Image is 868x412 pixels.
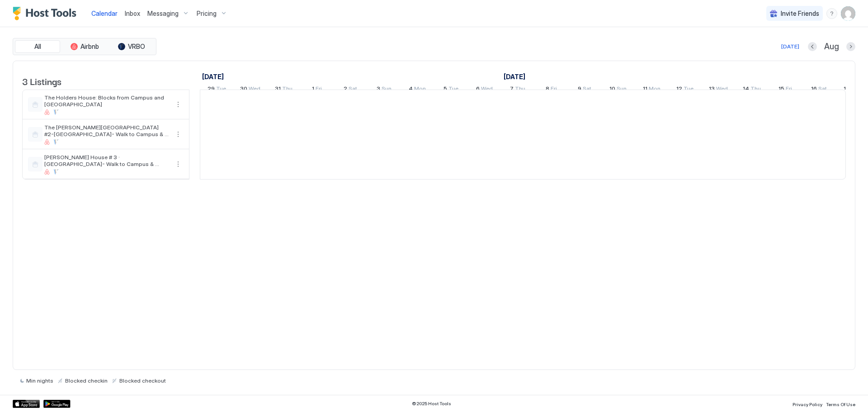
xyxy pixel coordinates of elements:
span: Messaging [147,9,179,18]
span: Blocked checkin [65,377,108,384]
a: Privacy Policy [793,399,822,408]
a: July 31, 2025 [273,83,295,96]
span: Wed [249,85,260,95]
span: Terms Of Use [826,402,855,407]
a: August 12, 2025 [674,83,696,96]
a: August 13, 2025 [707,83,730,96]
span: 1 [312,85,314,95]
span: Inbox [125,9,140,17]
span: All [34,43,41,51]
span: Tue [448,85,458,95]
a: August 7, 2025 [508,83,528,96]
span: Calendar [91,9,118,17]
span: 10 [609,85,615,95]
a: August 2, 2025 [341,83,359,96]
span: Sat [349,85,357,95]
a: July 29, 2025 [205,83,228,96]
span: Fri [551,85,557,95]
a: August 9, 2025 [576,83,594,96]
div: tab-group [13,38,156,55]
button: More options [173,99,184,110]
span: 17 [844,85,849,95]
div: [DATE] [781,43,799,51]
button: All [15,40,60,53]
button: Next month [846,42,855,51]
button: VRBO [109,40,154,53]
span: Thu [515,85,525,95]
span: 3 [377,85,380,95]
span: Mon [649,85,660,95]
span: Aug [824,42,839,52]
div: menu [826,8,837,19]
button: More options [173,159,184,170]
span: 4 [409,85,413,95]
span: Privacy Policy [793,402,822,407]
span: 29 [208,85,215,95]
a: August 5, 2025 [441,83,461,96]
a: August 4, 2025 [406,83,428,96]
span: 14 [743,85,749,95]
a: August 16, 2025 [809,83,829,96]
span: 7 [510,85,514,95]
span: 12 [676,85,682,95]
span: 13 [709,85,715,95]
span: Sun [382,85,392,95]
span: Thu [750,85,761,95]
a: Inbox [125,9,140,18]
span: Fri [316,85,322,95]
a: August 3, 2025 [374,83,394,96]
a: August 1, 2025 [310,83,324,96]
span: 3 Listings [22,74,61,88]
span: Min nights [26,377,53,384]
button: More options [173,129,184,140]
a: August 15, 2025 [776,83,794,96]
div: User profile [841,6,855,21]
a: August 11, 2025 [641,83,663,96]
span: Fri [786,85,792,95]
span: Invite Friends [781,9,819,18]
a: August 8, 2025 [543,83,559,96]
span: Tue [684,85,693,95]
button: Previous month [808,42,817,51]
div: menu [173,159,184,170]
a: August 1, 2025 [501,70,528,83]
span: Wed [481,85,493,95]
span: 6 [476,85,480,95]
a: July 29, 2025 [200,70,226,83]
span: 2 [344,85,347,95]
a: August 6, 2025 [474,83,495,96]
span: 30 [240,85,247,95]
span: [PERSON_NAME] House # 3 · [GEOGRAPHIC_DATA]- Walk to Campus & Downtown [44,154,169,167]
div: menu [173,99,184,110]
span: 5 [443,85,447,95]
div: menu [173,129,184,140]
a: Google Play Store [43,400,71,408]
span: 8 [546,85,549,95]
span: Mon [414,85,426,95]
span: The [PERSON_NAME][GEOGRAPHIC_DATA] #2-[GEOGRAPHIC_DATA]- Walk to Campus & Downtown [44,124,169,137]
span: 15 [778,85,784,95]
a: Terms Of Use [826,399,855,408]
span: Wed [716,85,728,95]
span: Thu [282,85,292,95]
span: 11 [643,85,647,95]
span: VRBO [128,43,145,51]
button: [DATE] [780,41,801,52]
span: The Holders House: Blocks from Campus and [GEOGRAPHIC_DATA] [44,94,169,108]
span: Sat [818,85,827,95]
span: Tue [216,85,226,95]
span: © 2025 Host Tools [412,401,451,407]
a: August 10, 2025 [607,83,629,96]
span: 31 [275,85,281,95]
span: Sun [617,85,627,95]
a: July 30, 2025 [238,83,263,96]
a: August 14, 2025 [741,83,763,96]
a: App Store [13,400,40,408]
span: Sat [583,85,591,95]
span: Airbnb [80,43,99,51]
span: Pricing [197,9,217,18]
button: Airbnb [62,40,107,53]
span: 9 [578,85,581,95]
